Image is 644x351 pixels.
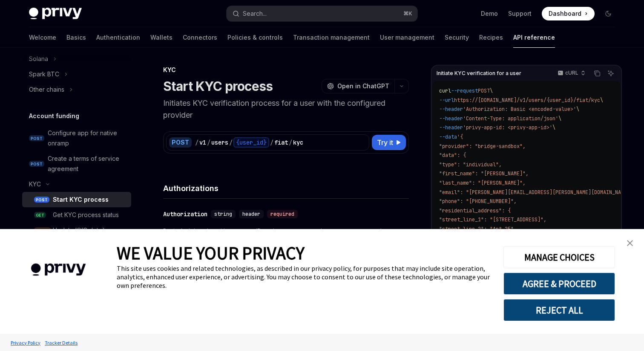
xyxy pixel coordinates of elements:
span: POST [34,197,49,203]
p: cURL [565,70,578,76]
span: curl [439,87,451,94]
a: API reference [513,27,555,48]
div: users [211,138,228,147]
a: Demo [481,9,498,18]
span: --header [439,115,463,122]
div: KYC [163,66,409,74]
img: company logo [13,251,104,288]
div: / [229,138,233,147]
span: "phone": "[PHONE_NUMBER]", [439,198,517,205]
div: Search... [243,9,267,19]
span: "last_name": "[PERSON_NAME]", [439,180,526,186]
img: close banner [627,240,633,246]
span: POST [29,135,44,142]
img: dark logo [29,8,82,20]
span: "street_line_1": "[STREET_ADDRESS]", [439,216,546,223]
span: POST [29,161,44,167]
span: \ [558,115,561,122]
div: KYC [29,179,41,189]
button: Toggle Other chains section [22,82,131,97]
div: / [207,138,210,147]
div: v1 [199,138,206,147]
button: Open in ChatGPT [322,79,394,93]
span: \ [490,87,493,94]
a: Policies & controls [227,27,283,48]
a: close banner [621,235,638,252]
button: Toggle Spark BTC section [22,67,131,82]
a: Security [445,27,469,48]
a: Tracker Details [43,335,80,350]
span: \ [600,97,603,104]
div: Other chains [29,84,64,95]
a: Dashboard [542,7,595,20]
span: "street_line_2": "Apt 2F", [439,226,517,232]
span: "first_name": "[PERSON_NAME]", [439,170,529,177]
div: / [270,138,273,147]
span: --header [439,124,463,131]
span: '{ [457,133,463,140]
div: Get KYC process status [53,210,119,220]
div: Create a terms of service agreement [48,154,126,174]
h4: Authorizations [163,183,409,194]
button: Open search [227,6,417,21]
div: {user_id} [233,137,269,148]
a: Privacy Policy [9,335,43,350]
span: Dashboard [549,9,581,18]
a: PATCHUpdate KYC details [22,223,131,238]
a: Wallets [150,27,172,48]
button: Ask AI [605,68,616,79]
a: Transaction management [293,27,370,48]
div: This site uses cookies and related technologies, as described in our privacy policy, for purposes... [117,264,491,290]
div: fiat [274,138,288,147]
span: \ [552,124,555,131]
span: "provider": "bridge-sandbox", [439,143,526,150]
button: REJECT ALL [503,299,615,321]
span: ⌘ K [403,10,412,17]
span: Open in ChatGPT [337,82,389,90]
h5: Account funding [29,111,79,121]
div: Configure app for native onramp [48,128,126,148]
span: \ [576,106,579,113]
a: POSTConfigure app for native onramp [22,125,131,151]
span: string [214,211,232,218]
span: 'Content-Type: application/json' [463,115,558,122]
span: PATCH [34,227,51,234]
button: AGREE & PROCEED [503,273,615,295]
a: Connectors [183,27,217,48]
div: / [195,138,198,147]
a: Recipes [479,27,503,48]
button: Toggle KYC section [22,177,131,192]
div: Start KYC process [53,194,109,205]
button: Copy the contents from the code block [592,68,603,79]
p: Initiates KYC verification process for a user with the configured provider [163,97,409,121]
a: POSTCreate a terms of service agreement [22,151,131,177]
a: Authentication [96,27,140,48]
span: "residential_address": { [439,207,511,214]
span: GET [34,212,46,218]
div: kyc [293,138,303,147]
a: Basics [66,27,86,48]
span: --header [439,106,463,113]
div: POST [169,137,192,148]
span: "type": "individual", [439,161,502,168]
span: header [242,211,260,218]
button: MANAGE CHOICES [503,246,615,268]
a: POSTStart KYC process [22,192,131,207]
span: POST [478,87,490,94]
button: Toggle dark mode [601,7,615,20]
h1: Start KYC process [163,78,273,94]
span: 'privy-app-id: <privy-app-id>' [463,124,552,131]
div: Spark BTC [29,69,59,79]
span: Initiate KYC verification for a user [437,70,521,77]
button: Try it [372,135,406,150]
span: 'Authorization: Basic <encoded-value>' [463,106,576,113]
div: Update KYC details [53,225,107,235]
span: --request [451,87,478,94]
button: cURL [553,66,589,81]
span: Try it [377,137,393,148]
a: User management [380,27,434,48]
p: Basic Auth header with your app ID as the username and your app secret as the password. [163,226,409,247]
span: "data": { [439,152,466,159]
span: "email": "[PERSON_NAME][EMAIL_ADDRESS][PERSON_NAME][DOMAIN_NAME]", [439,189,636,196]
span: --url [439,97,454,104]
